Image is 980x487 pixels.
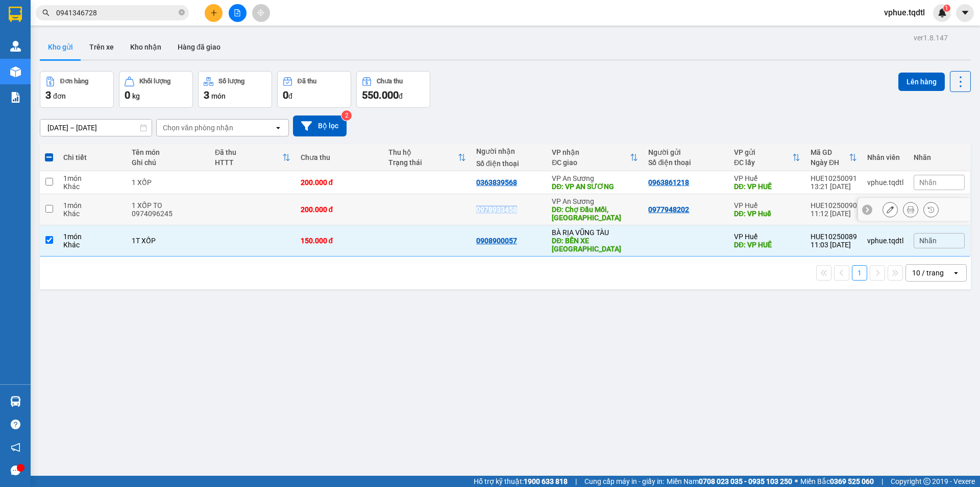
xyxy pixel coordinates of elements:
img: icon-new-feature [938,8,947,17]
div: Khác [63,182,121,191]
div: Người gửi [648,148,724,156]
li: VP VP Huế [5,55,70,66]
button: file-add [229,4,247,22]
span: search [42,9,50,16]
div: 1 món [63,201,121,210]
span: notification [11,443,20,452]
span: vphue.tqdtl [876,6,933,19]
strong: 0708 023 035 - 0935 103 250 [699,477,792,485]
span: close-circle [179,8,185,18]
button: aim [252,4,270,22]
button: Hàng đã giao [169,35,229,59]
span: caret-down [961,8,970,17]
button: Bộ lọc [293,115,347,136]
th: Toggle SortBy [729,144,805,171]
li: VP VP An Sương [70,55,136,66]
div: Khối lượng [139,78,170,85]
div: 1 món [63,233,121,241]
button: Kho gửi [40,35,81,59]
span: 550.000 [362,89,399,101]
div: VP Huế [734,233,800,241]
span: question-circle [11,420,20,429]
th: Toggle SortBy [383,144,471,171]
span: Miền Bắc [800,476,874,487]
button: Kho nhận [122,35,169,59]
span: aim [257,9,264,16]
div: Mã GD [811,148,849,156]
span: ⚪️ [795,479,798,483]
div: DĐ: Chợ Đầu Mối, Bình Dường [552,205,638,222]
div: Ngày ĐH [811,158,849,167]
strong: 0369 525 060 [830,477,874,485]
div: vphue.tqdtl [867,178,903,187]
button: Đơn hàng3đơn [40,71,114,108]
div: 0974096245 [132,210,205,218]
div: 11:03 [DATE] [811,241,857,249]
button: Chưa thu550.000đ [356,71,430,108]
div: DĐ: VP HUẾ [734,241,800,249]
span: file-add [234,9,241,16]
span: 3 [45,89,51,101]
li: Tân Quang Dũng Thành Liên [5,5,148,43]
div: VP Huế [734,174,800,182]
div: Số lượng [218,78,244,85]
svg: open [274,124,282,132]
input: Select a date range. [40,120,152,136]
th: Toggle SortBy [547,144,643,171]
span: 3 [204,89,209,101]
span: | [881,476,883,487]
div: 150.000 đ [301,237,378,245]
svg: open [952,269,960,277]
div: 200.000 đ [301,178,378,187]
span: Hỗ trợ kỹ thuật: [474,476,568,487]
div: Sửa đơn hàng [883,202,898,217]
div: 0963861218 [648,178,689,187]
div: VP An Sương [552,174,638,182]
div: HTTT [215,158,282,167]
img: logo-vxr [9,7,22,22]
button: Đã thu0đ [277,71,351,108]
img: warehouse-icon [10,41,21,52]
span: Cung cấp máy in - giấy in: [584,476,664,487]
span: Nhãn [919,237,937,245]
th: Toggle SortBy [805,144,862,171]
div: VP Huế [734,201,800,210]
div: Tên món [132,148,205,156]
span: message [11,466,20,475]
b: Bến xe An Sương - Quận 12 [70,68,134,87]
button: Khối lượng0kg [119,71,193,108]
span: 0 [125,89,130,101]
div: Người nhận [476,147,542,155]
img: solution-icon [10,92,21,103]
div: DĐ: BẾN XE VŨNG TÀU [552,237,638,253]
span: close-circle [179,9,185,15]
span: đ [288,92,292,100]
span: món [211,92,226,100]
th: Toggle SortBy [210,144,296,171]
div: HUE10250090 [811,201,857,210]
button: Số lượng3món [198,71,272,108]
sup: 1 [943,5,950,12]
div: 1 XỐP TO [132,201,205,210]
div: HUE10250089 [811,233,857,241]
div: Chưa thu [301,153,378,161]
input: Tìm tên, số ĐT hoặc mã đơn [56,7,177,18]
div: Chưa thu [377,78,403,85]
sup: 2 [341,110,352,121]
div: Ghi chú [132,158,205,167]
button: 1 [852,265,867,281]
div: 0978933458 [476,205,517,214]
span: 0 [283,89,288,101]
div: VP An Sương [552,197,638,205]
div: 13:21 [DATE] [811,182,857,191]
span: | [575,476,577,487]
div: 200.000 đ [301,205,378,214]
strong: 1900 633 818 [524,477,568,485]
span: kg [132,92,140,100]
span: environment [70,68,78,76]
span: đơn [53,92,66,100]
div: ĐC giao [552,158,630,167]
div: 1 món [63,174,121,182]
div: VP nhận [552,148,630,156]
div: Nhân viên [867,153,903,161]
